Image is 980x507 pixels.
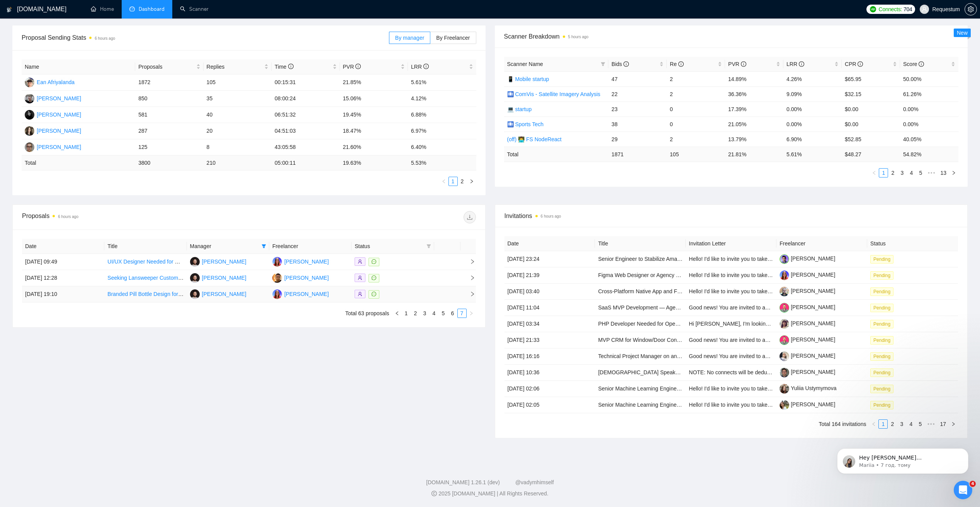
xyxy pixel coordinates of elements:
[870,385,897,392] a: Pending
[925,419,937,429] span: •••
[202,274,246,282] div: [PERSON_NAME]
[469,179,474,184] span: right
[879,5,902,14] span: Connects:
[900,117,958,132] td: 0.00%
[867,236,958,251] th: Status
[780,288,835,294] a: [PERSON_NAME]
[667,117,725,132] td: 0
[207,63,263,71] span: Replies
[667,101,725,117] td: 0
[871,422,876,426] span: left
[25,79,75,85] a: EAEan Afriyalanda
[780,369,835,375] a: [PERSON_NAME]
[842,147,900,162] td: $ 48.27
[260,240,268,252] span: filter
[288,64,294,69] span: info-circle
[598,304,799,311] a: SaaS MVP Development — Agentic AI BPO for SMEs in the [GEOGRAPHIC_DATA]
[504,236,595,251] th: Date
[204,91,272,107] td: 35
[135,107,203,123] td: 581
[430,309,438,318] a: 4
[598,402,818,408] a: Senior Machine Learning Engineer Python Backend Production Algorithms & Data Pipelines
[965,3,977,15] button: setting
[204,155,272,171] td: 210
[599,58,607,70] span: filter
[469,311,474,316] span: right
[568,35,589,39] time: 5 hours ago
[780,368,789,377] img: c14DhYixHXKOjO1Rn8ocQbD3KHUcnE4vZS4feWtSSrA9NC5rkM_scuoP2bXUv12qzp
[22,211,249,223] div: Proposals
[780,400,789,410] img: c1MyE9vue34k_ZVeLy9Jl4vS4-r2SKSAwhezICMUMHv-l6mz2C5d2_lDkf6FDj-Q03
[343,64,361,70] span: PVR
[272,289,282,299] img: IP
[598,369,858,375] a: [DEMOGRAPHIC_DATA] Speakers of Tamil – Talent Bench for Future Managed Services Recording Projects
[457,309,467,318] li: 7
[408,123,476,139] td: 6.97%
[272,273,282,283] img: OD
[870,352,893,361] span: Pending
[436,35,470,41] span: By Freelancer
[204,74,272,91] td: 105
[870,353,897,359] a: Pending
[842,117,900,132] td: $0.00
[670,61,684,67] span: Re
[392,309,402,318] li: Previous Page
[611,61,629,67] span: Bids
[392,309,402,318] button: left
[202,290,246,298] div: [PERSON_NAME]
[272,123,340,139] td: 04:51:03
[411,309,420,318] li: 2
[395,311,399,316] span: left
[900,86,958,101] td: 61.26%
[970,481,976,487] span: 4
[420,309,430,318] li: 3
[37,143,81,151] div: [PERSON_NAME]
[449,177,457,186] a: 1
[799,61,804,67] span: info-circle
[951,422,956,426] span: right
[725,86,783,101] td: 36.36%
[135,139,203,155] td: 125
[37,94,81,103] div: [PERSON_NAME]
[845,61,863,67] span: CPR
[870,336,893,345] span: Pending
[897,420,906,428] a: 3
[780,270,789,280] img: c1o0rOVReXCKi1bnQSsgHbaWbvfM_HSxWVsvTMtH2C50utd8VeU_52zlHuo4ie9fkT
[340,107,408,123] td: 19.45%
[135,59,203,74] th: Proposals
[275,64,293,70] span: Time
[949,419,958,429] button: right
[783,71,842,86] td: 4.26%
[786,61,804,67] span: LRR
[190,257,200,267] img: AB
[25,144,81,150] a: IK[PERSON_NAME]
[135,123,203,139] td: 287
[780,303,789,313] img: c1eXUdwHc_WaOcbpPFtMJupqop6zdMumv1o7qBBEoYRQ7Y2b-PMuosOa1Pnj0gGm9V
[269,239,352,254] th: Freelancer
[842,71,900,86] td: $65.95
[608,71,667,86] td: 47
[965,6,977,12] span: setting
[135,91,203,107] td: 850
[667,71,725,86] td: 2
[135,74,203,91] td: 1872
[725,147,783,162] td: 21.81 %
[507,106,532,112] a: 💻 startup
[916,169,925,177] a: 5
[725,132,783,147] td: 13.79%
[272,291,329,297] a: IP[PERSON_NAME]
[408,139,476,155] td: 6.40%
[780,272,835,278] a: [PERSON_NAME]
[467,177,476,186] li: Next Page
[858,61,863,67] span: info-circle
[938,169,949,177] a: 13
[25,127,81,134] a: SO[PERSON_NAME]
[408,91,476,107] td: 4.12%
[467,177,476,186] button: right
[686,236,776,251] th: Invitation Letter
[608,86,667,101] td: 22
[870,321,897,327] a: Pending
[780,336,835,343] a: [PERSON_NAME]
[135,155,203,171] td: 3800
[12,16,143,42] div: message notification from Mariia, 7 год. тому. Hey andrii.savka@requestum.com, Looks like your Up...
